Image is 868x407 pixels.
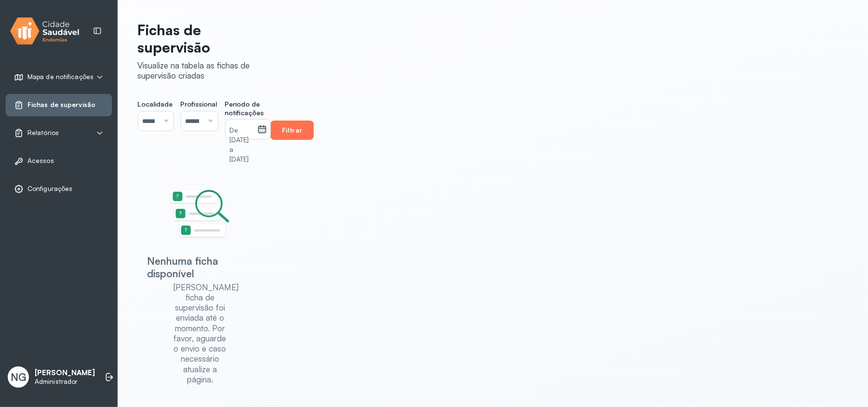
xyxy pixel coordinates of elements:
p: Administrador [35,378,95,386]
span: Configurações [27,185,72,193]
span: NG [11,371,26,383]
div: Nenhuma ficha disponível [147,255,253,280]
p: [PERSON_NAME] [35,368,95,378]
span: Profissional [180,100,217,109]
span: Relatórios [27,129,59,137]
span: Fichas de supervisão [27,101,95,109]
img: Imagem de estado vazio [170,190,230,239]
div: [PERSON_NAME] ficha de supervisão foi enviada até o momento. Por favor, aguarde o envio e caso ne... [174,282,227,385]
span: Localidade [137,100,173,109]
img: logo.svg [10,15,80,47]
span: Período de notificações [225,100,269,117]
div: Visualize na tabela as fichas de supervisão criadas [137,60,255,81]
a: Configurações [14,184,104,194]
span: Acessos [27,157,54,165]
a: Acessos [14,156,104,166]
a: Fichas de supervisão [14,100,104,110]
span: Mapa de notificações [27,73,93,81]
p: Fichas de supervisão [137,21,255,56]
button: Filtrar [270,121,314,140]
small: De [DATE] a [DATE] [229,126,254,164]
